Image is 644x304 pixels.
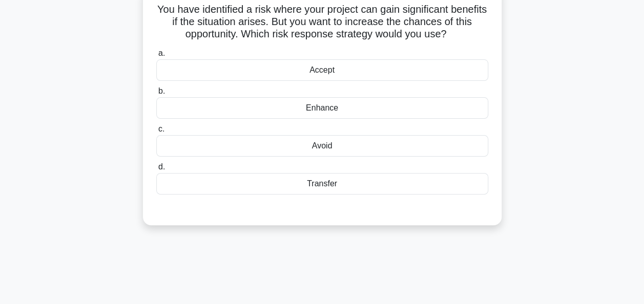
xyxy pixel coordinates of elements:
div: Accept [156,59,488,81]
span: b. [158,86,165,95]
div: Enhance [156,97,488,119]
span: d. [158,162,165,171]
h5: You have identified a risk where your project can gain significant benefits if the situation aris... [155,3,489,41]
div: Avoid [156,135,488,157]
span: c. [158,124,164,133]
div: Transfer [156,173,488,194]
span: a. [158,49,165,57]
